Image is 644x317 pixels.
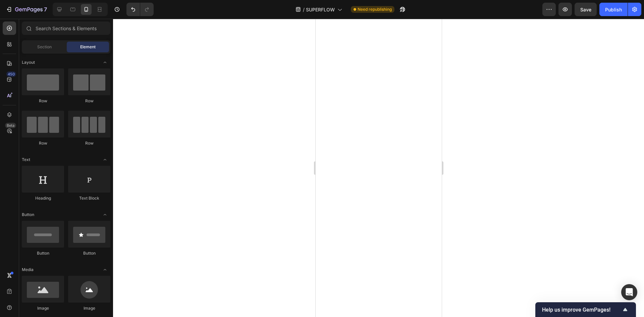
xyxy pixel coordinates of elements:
span: Toggle open [100,154,110,165]
div: Undo/Redo [126,3,154,16]
button: Save [575,3,597,16]
button: Show survey - Help us improve GemPages! [542,306,629,314]
div: Image [68,305,110,311]
div: Button [68,250,110,256]
div: Row [22,98,64,104]
div: Text Block [68,195,110,201]
div: Open Intercom Messenger [621,284,637,300]
span: Layout [22,59,35,65]
span: Media [22,267,34,273]
span: Text [22,157,30,163]
span: Section [37,44,52,50]
span: Help us improve GemPages! [542,307,621,313]
input: Search Sections & Elements [22,21,110,35]
div: Image [22,305,64,311]
div: 450 [6,71,16,77]
div: Button [22,250,64,256]
div: Row [68,140,110,146]
div: Row [22,140,64,146]
span: Toggle open [100,209,110,220]
span: Element [80,44,96,50]
span: SUPERFLOW [306,6,335,13]
p: 7 [44,5,47,13]
div: Publish [605,6,622,13]
button: Publish [599,3,628,16]
div: Row [68,98,110,104]
span: Button [22,212,34,218]
iframe: Design area [316,19,442,317]
span: Toggle open [100,57,110,68]
span: Need republishing [358,6,392,12]
button: 7 [3,3,50,16]
span: Toggle open [100,264,110,275]
span: Save [580,7,591,12]
div: Beta [5,123,16,128]
span: / [303,6,305,13]
div: Heading [22,195,64,201]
